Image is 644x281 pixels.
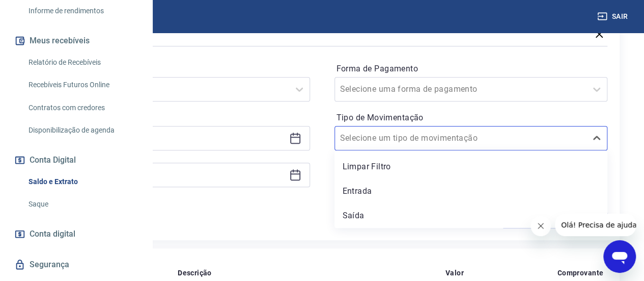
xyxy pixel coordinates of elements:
p: Comprovante [557,268,603,278]
a: Segurança [12,253,140,276]
span: Olá! Precisa de ajuda? [6,7,86,15]
button: Sair [595,7,632,26]
button: Meus recebíveis [12,30,140,52]
iframe: Botão para abrir a janela de mensagens [603,240,636,273]
a: Recebíveis Futuros Online [24,74,140,95]
input: Data inicial [45,131,285,146]
p: Descrição [178,268,212,278]
div: Limpar Filtro [334,157,608,177]
div: Entrada [334,181,608,201]
a: Informe de rendimentos [24,1,140,21]
iframe: Fechar mensagem [530,216,551,236]
span: Conta digital [30,227,75,241]
a: Disponibilização de agenda [24,120,140,141]
div: Saída [334,206,608,226]
iframe: Mensagem da empresa [555,214,636,236]
input: Data final [45,167,285,183]
a: Relatório de Recebíveis [24,52,140,73]
label: Período [39,63,308,75]
a: Saque [24,194,140,215]
label: Forma de Pagamento [337,63,606,75]
a: Saldo e Extrato [24,171,140,192]
label: Tipo de Movimentação [337,112,606,124]
a: Contratos com credores [24,97,140,118]
p: Valor [445,268,464,278]
a: Conta digital [12,223,140,245]
p: Período personalizado [37,110,310,122]
button: Conta Digital [12,149,140,171]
